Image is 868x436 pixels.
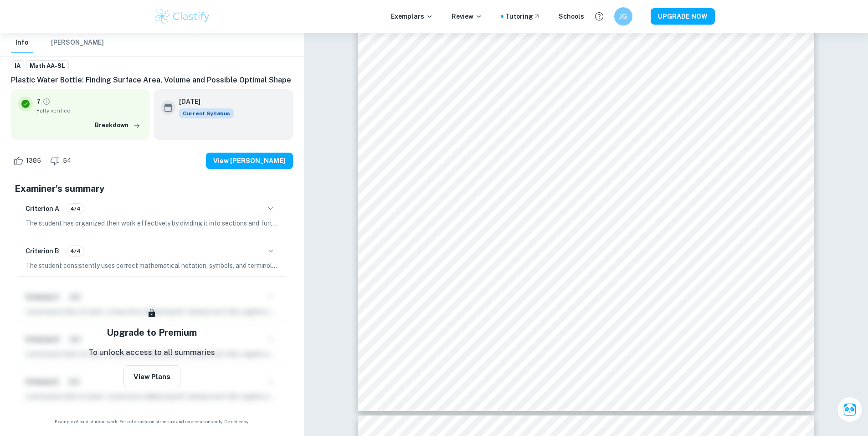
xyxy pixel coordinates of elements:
[26,204,59,214] h6: Criterion A
[15,182,289,195] h5: Examiner's summary
[21,156,46,165] span: 1385
[11,60,24,72] a: IA
[559,11,584,21] a: Schools
[36,107,143,115] span: Fully verified
[391,11,433,21] p: Exemplars
[88,347,215,359] p: To unlock access to all summaries
[48,154,76,168] div: Dislike
[591,9,607,24] button: Help and Feedback
[11,154,46,168] div: Like
[206,153,293,169] button: View [PERSON_NAME]
[26,246,59,256] h6: Criterion B
[618,11,628,21] h6: JG
[26,218,278,228] p: The student has organized their work effectively by dividing it into sections and further subdivi...
[26,60,69,72] a: Math AA-SL
[179,97,226,107] h6: [DATE]
[11,33,33,53] button: Info
[67,247,84,255] span: 4/4
[36,97,41,107] p: 7
[614,7,632,26] button: JG
[452,11,483,21] p: Review
[67,205,84,213] span: 4/4
[123,365,180,387] button: View Plans
[11,418,293,425] span: Example of past student work. For reference on structure and expectations only. Do not copy.
[154,7,211,26] img: Clastify logo
[179,108,234,118] span: Current Syllabus
[51,33,104,53] button: [PERSON_NAME]
[92,118,143,132] button: Breakdown
[837,397,863,422] button: Ask Clai
[651,8,715,25] button: UPGRADE NOW
[11,75,293,86] h6: Plastic Water Bottle: Finding Surface Area, Volume and Possible Optimal Shape
[179,108,234,118] div: This exemplar is based on the current syllabus. Feel free to refer to it for inspiration/ideas wh...
[11,62,24,71] span: IA
[26,261,278,271] p: The student consistently uses correct mathematical notation, symbols, and terminology throughout ...
[58,156,76,165] span: 54
[107,326,197,339] h5: Upgrade to Premium
[505,11,540,21] a: Tutoring
[26,62,68,71] span: Math AA-SL
[42,97,51,106] a: Grade fully verified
